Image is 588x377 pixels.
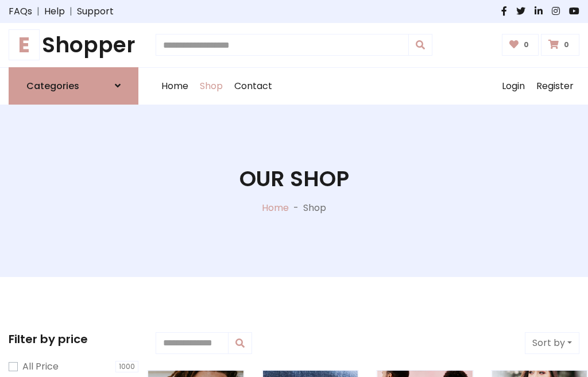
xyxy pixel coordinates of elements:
[77,5,114,18] a: Support
[525,332,579,354] button: Sort by
[9,32,138,58] h1: Shopper
[194,68,229,105] a: Shop
[303,201,326,215] p: Shop
[22,360,59,374] label: All Price
[65,5,77,18] span: |
[496,68,531,105] a: Login
[156,68,194,105] a: Home
[229,68,278,105] a: Contact
[9,29,40,60] span: E
[541,34,579,56] a: 0
[531,68,579,105] a: Register
[561,40,572,50] span: 0
[521,40,532,50] span: 0
[289,201,303,215] p: -
[9,5,32,18] a: FAQs
[26,80,79,91] h6: Categories
[502,34,539,56] a: 0
[9,332,138,346] h5: Filter by price
[9,67,138,105] a: Categories
[115,361,138,372] span: 1000
[262,201,289,214] a: Home
[44,5,65,18] a: Help
[239,166,349,192] h1: Our Shop
[9,32,138,58] a: EShopper
[32,5,44,18] span: |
